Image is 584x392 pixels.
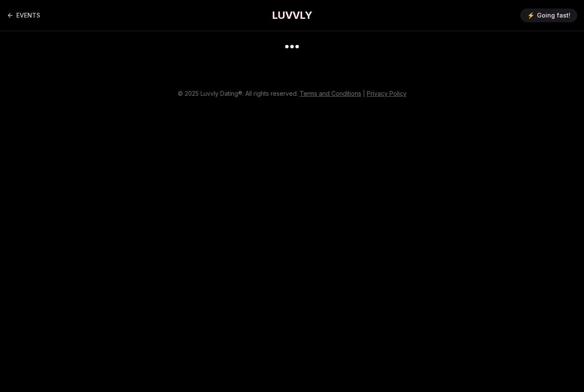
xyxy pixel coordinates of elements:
span: Going fast! [537,11,570,20]
span: | [363,90,365,97]
a: Back to events [7,7,40,24]
a: Terms and Conditions [300,90,361,97]
span: ⚡️ [527,11,534,20]
a: LUVVLY [272,9,312,22]
a: Privacy Policy [367,90,407,97]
